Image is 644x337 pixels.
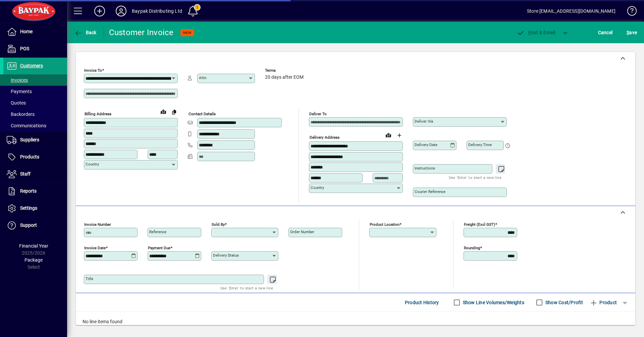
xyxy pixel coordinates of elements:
app-page-header-button: Back [67,26,104,39]
mat-label: Delivery time [468,142,492,147]
span: Communications [7,123,46,128]
span: POS [20,46,29,51]
span: Product History [405,297,439,308]
mat-label: Attn [199,75,206,80]
mat-label: Sold by [212,222,225,227]
button: Copy to Delivery address [169,107,179,117]
mat-label: Delivery status [213,253,239,258]
a: Support [3,217,67,234]
mat-hint: Use 'Enter' to start a new line [449,174,501,181]
mat-label: Order number [290,229,314,234]
mat-label: Invoice To [84,68,102,73]
button: Product History [402,296,442,309]
div: No line items found [76,312,635,332]
a: Communications [3,120,67,131]
a: View on map [158,106,169,117]
button: Profile [110,5,132,17]
span: Back [74,30,97,35]
a: View on map [383,130,394,140]
span: S [627,30,629,35]
mat-label: Payment due [148,246,170,250]
button: Add [89,5,110,17]
button: Post & Email [513,26,559,39]
label: Show Line Volumes/Weights [462,299,524,306]
span: Home [20,29,33,34]
mat-label: Deliver To [309,112,327,116]
a: Backorders [3,109,67,120]
a: Invoices [3,74,67,86]
span: NEW [183,30,192,35]
span: Products [20,154,39,159]
span: Settings [20,205,37,211]
span: Invoices [7,77,28,83]
span: Financial Year [19,243,48,249]
span: 20 days after EOM [265,75,304,80]
span: Payments [7,89,32,94]
span: Support [20,222,37,228]
span: Backorders [7,112,35,117]
button: Back [72,26,98,39]
span: Suppliers [20,137,39,142]
span: Cancel [598,27,613,38]
a: Knowledge Base [622,1,636,23]
span: Reports [20,188,37,194]
mat-label: Title [86,276,93,281]
mat-label: Invoice date [84,246,106,250]
mat-label: Country [311,185,324,190]
div: Baypak Distributing Ltd [132,6,182,16]
mat-label: Deliver via [415,119,433,124]
mat-label: Invoice number [84,222,111,227]
mat-label: Freight (excl GST) [464,222,495,227]
button: Choose address [394,130,405,141]
a: Staff [3,166,67,183]
mat-label: Country [86,162,99,166]
label: Show Cost/Profit [544,299,583,306]
mat-hint: Use 'Enter' to start a new line [220,284,273,292]
div: Customer Invoice [109,27,174,38]
mat-label: Product location [370,222,399,227]
span: Quotes [7,100,26,106]
a: Products [3,149,67,165]
span: Package [24,257,43,263]
mat-label: Rounding [464,246,480,250]
a: Home [3,23,67,40]
mat-label: Instructions [415,166,435,171]
span: ave [627,27,637,38]
a: Payments [3,86,67,97]
a: Reports [3,183,67,200]
span: Terms [265,68,305,73]
span: ost & Email [517,30,555,35]
span: P [528,30,531,35]
a: Quotes [3,97,67,109]
mat-label: Delivery date [415,142,437,147]
button: Product [586,296,620,309]
mat-label: Courier Reference [415,189,445,194]
a: POS [3,41,67,57]
a: Suppliers [3,132,67,148]
button: Save [625,26,639,39]
span: Customers [20,63,43,68]
mat-label: Reference [149,229,166,234]
button: Cancel [596,26,614,39]
span: Product [590,297,617,308]
a: Settings [3,200,67,217]
div: Store [EMAIL_ADDRESS][DOMAIN_NAME] [527,6,615,16]
span: Staff [20,171,31,177]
